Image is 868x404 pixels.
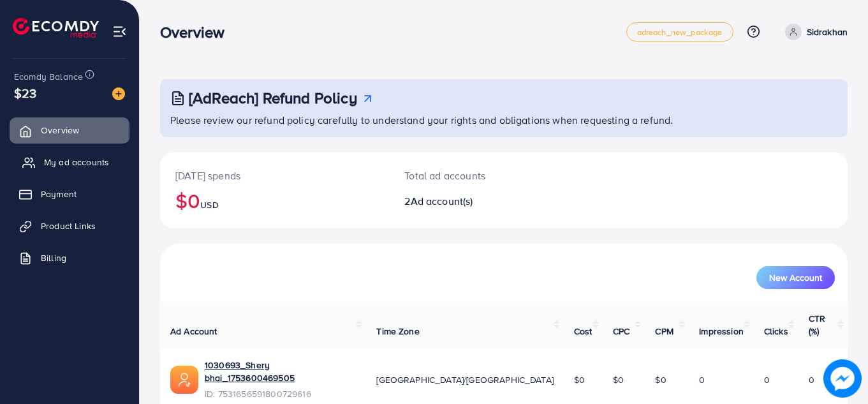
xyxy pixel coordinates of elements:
span: Billing [41,251,66,264]
a: Sidrakhan [780,24,848,40]
h3: [AdReach] Refund Policy [189,89,357,107]
h3: Overview [160,23,235,41]
a: Billing [10,245,129,271]
span: $0 [613,373,624,386]
span: Time Zone [376,325,419,338]
span: $23 [14,84,36,102]
span: 0 [809,373,814,386]
p: Sidrakhan [807,24,848,40]
img: image [112,87,125,100]
span: adreach_new_package [637,28,723,36]
span: My ad accounts [44,156,109,168]
span: New Account [769,273,822,282]
span: $0 [655,373,666,386]
a: Payment [10,181,129,207]
span: Overview [41,124,79,137]
span: CTR (%) [809,312,825,338]
span: $0 [574,373,585,386]
span: ID: 7531656591800729616 [205,387,356,400]
span: CPC [613,325,629,338]
span: Ecomdy Balance [14,70,83,83]
span: 0 [699,373,705,386]
span: USD [200,198,218,211]
span: Clicks [764,325,788,338]
a: Product Links [10,213,129,239]
span: [GEOGRAPHIC_DATA]/[GEOGRAPHIC_DATA] [376,373,554,386]
h2: $0 [175,188,374,213]
span: 0 [764,373,770,386]
img: image [823,359,862,398]
a: Overview [10,117,129,143]
img: ic-ads-acc.e4c84228.svg [170,366,198,394]
span: Payment [41,188,77,200]
span: Product Links [41,220,96,232]
p: Total ad accounts [404,168,546,183]
span: Impression [699,325,744,338]
span: Ad Account [170,325,217,338]
span: Cost [574,325,592,338]
a: 1030693_Shery bhai_1753600469505 [205,359,356,385]
p: [DATE] spends [175,168,374,183]
button: New Account [756,266,835,289]
span: CPM [655,325,673,338]
a: adreach_new_package [626,22,733,41]
img: logo [13,18,99,38]
h2: 2 [404,195,546,207]
img: menu [112,24,127,39]
p: Please review our refund policy carefully to understand your rights and obligations when requesti... [170,112,840,128]
span: Ad account(s) [411,194,473,208]
a: My ad accounts [10,149,129,175]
